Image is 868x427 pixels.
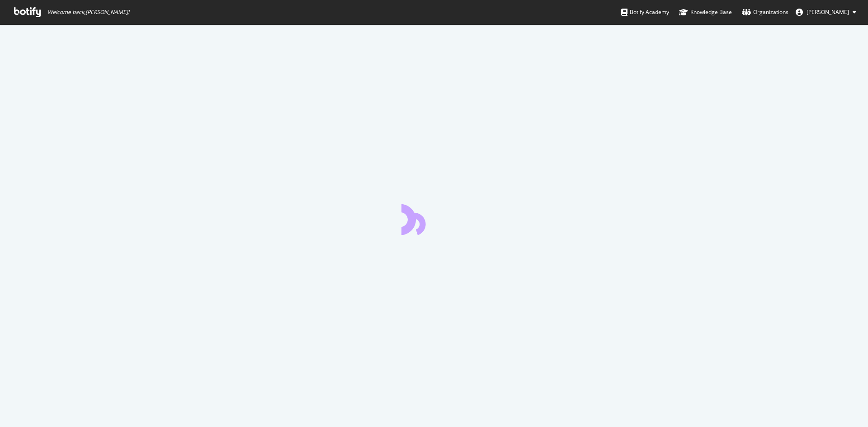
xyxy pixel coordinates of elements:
[47,9,129,16] span: Welcome back, [PERSON_NAME] !
[807,8,849,16] span: Brian Freiesleben
[621,8,669,17] div: Botify Academy
[401,202,467,235] div: animation
[679,8,732,17] div: Knowledge Base
[788,5,863,19] button: [PERSON_NAME]
[742,8,788,17] div: Organizations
